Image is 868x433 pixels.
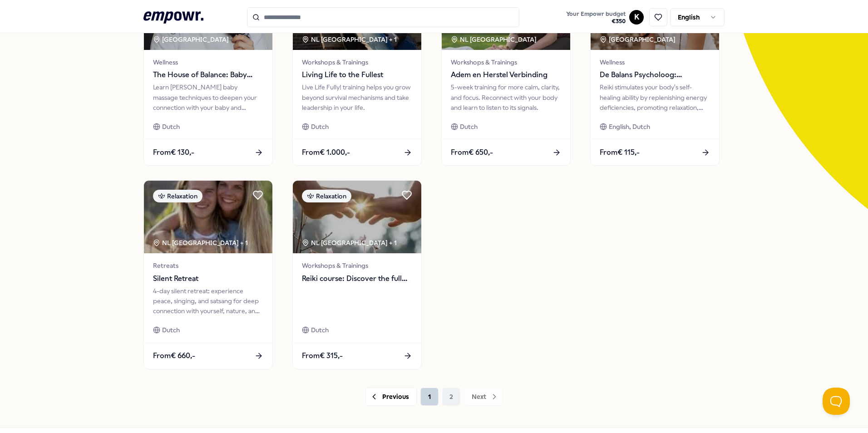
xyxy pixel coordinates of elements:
input: Search for products, categories or subcategories [247,7,519,27]
span: From € 650,- [451,147,493,158]
div: 4-day silent retreat: experience peace, singing, and satsang for deep connection with yourself, n... [153,286,263,316]
span: Your Empowr budget [566,10,626,18]
span: Wellness [153,57,263,67]
span: De Balans Psycholoog: [PERSON_NAME] [600,69,710,81]
span: Dutch [162,325,180,335]
div: NL [GEOGRAPHIC_DATA] + 1 [302,238,397,248]
span: The House of Balance: Baby massage at home [153,69,263,81]
span: Dutch [460,122,478,132]
img: package image [144,181,272,253]
span: € 350 [566,18,626,25]
a: Your Empowr budget€350 [562,8,629,27]
span: Living Life to the Fullest [302,69,412,81]
span: Workshops & Trainings [451,57,561,67]
div: [GEOGRAPHIC_DATA] [600,34,677,44]
span: Silent Retreat [153,273,263,285]
span: Wellness [600,57,710,67]
button: 1 [420,388,439,406]
span: From € 660,- [153,350,195,362]
span: From € 115,- [600,147,640,158]
button: Previous [365,388,417,406]
iframe: Help Scout Beacon - Open [823,388,850,415]
div: NL [GEOGRAPHIC_DATA] + 1 [153,238,248,248]
button: Your Empowr budget€350 [564,9,627,27]
div: Reiki stimulates your body's self-healing ability by replenishing energy deficiencies, promoting ... [600,82,710,113]
img: package image [293,181,421,253]
div: Live Life Fully! training helps you grow beyond survival mechanisms and take leadership in your l... [302,82,412,113]
span: Dutch [311,325,329,335]
span: From € 1.000,- [302,147,350,158]
div: Relaxation [153,190,202,202]
span: Workshops & Trainings [302,261,412,271]
span: Dutch [311,122,329,132]
span: English, Dutch [609,122,650,132]
div: 5-week training for more calm, clarity, and focus. Reconnect with your body and learn to listen t... [451,82,561,113]
span: From € 315,- [302,350,343,362]
div: NL [GEOGRAPHIC_DATA] + 1 [302,34,397,44]
div: NL [GEOGRAPHIC_DATA] [451,34,538,44]
a: package imageRelaxationNL [GEOGRAPHIC_DATA] + 1RetreatsSilent Retreat4-day silent retreat: experi... [143,180,273,369]
button: K [629,10,644,25]
div: Relaxation [302,190,351,202]
span: Adem en Herstel Verbinding [451,69,561,81]
div: Learn [PERSON_NAME] baby massage techniques to deepen your connection with your baby and promote ... [153,82,263,113]
span: Reiki course: Discover the full power of [PERSON_NAME] [302,273,412,285]
span: Workshops & Trainings [302,57,412,67]
div: [GEOGRAPHIC_DATA] [153,34,230,44]
span: From € 130,- [153,147,194,158]
span: Retreats [153,261,263,271]
span: Dutch [162,122,180,132]
a: package imageRelaxationNL [GEOGRAPHIC_DATA] + 1Workshops & TrainingsReiki course: Discover the fu... [292,180,422,369]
